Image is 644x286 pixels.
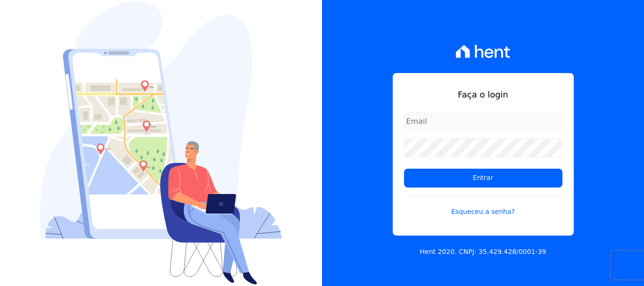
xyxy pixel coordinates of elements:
[404,88,562,101] h1: Faça o login
[404,169,562,188] input: Entrar
[404,195,562,217] a: Esqueceu a senha?
[40,1,282,285] img: Login
[404,112,562,131] input: Email
[420,247,546,257] p: Hent 2020. CNPJ: 35.429.428/0001-39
